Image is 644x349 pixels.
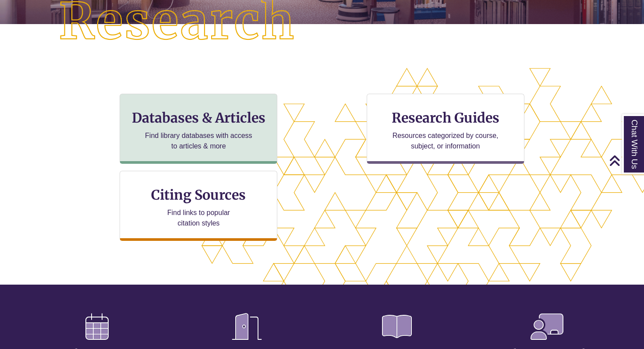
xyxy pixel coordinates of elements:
h3: Research Guides [374,109,517,126]
a: Research Guides Resources categorized by course, subject, or information [367,94,524,164]
p: Find library databases with access to articles & more [142,130,256,152]
p: Find links to popular citation styles [156,208,241,229]
a: Back to Top [609,155,642,166]
h3: Citing Sources [145,187,252,203]
h3: Databases & Articles [127,109,270,126]
a: Databases & Articles Find library databases with access to articles & more [120,94,277,164]
p: Resources categorized by course, subject, or information [388,130,502,152]
a: Citing Sources Find links to popular citation styles [120,171,277,241]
